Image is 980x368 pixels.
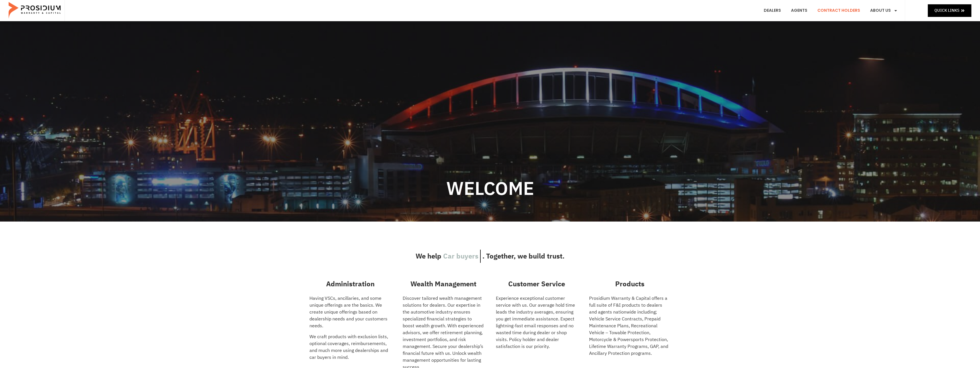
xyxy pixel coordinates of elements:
[443,251,478,261] span: Car buyers
[416,250,441,263] span: We help
[589,279,671,289] h3: Products
[496,279,578,289] h3: Customer Service
[482,250,564,263] span: . Together, we build trust.
[496,295,578,350] p: Experience exceptional customer service with us. Our average hold time leads the industry average...
[934,7,959,14] span: Quick Links
[928,4,971,17] a: Quick Links
[309,279,391,289] h3: Administration
[589,295,671,357] p: Prosidium Warranty & Capital offers a full suite of F&I products to dealers and agents nationwide...
[403,279,484,289] h3: Wealth Management
[309,295,391,329] p: Having VSCs, ancillaries, and some unique offerings are the basics. We create unique offerings ba...
[309,333,391,361] p: We craft products with exclusion lists, optional coverages, reimbursements, and much more using d...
